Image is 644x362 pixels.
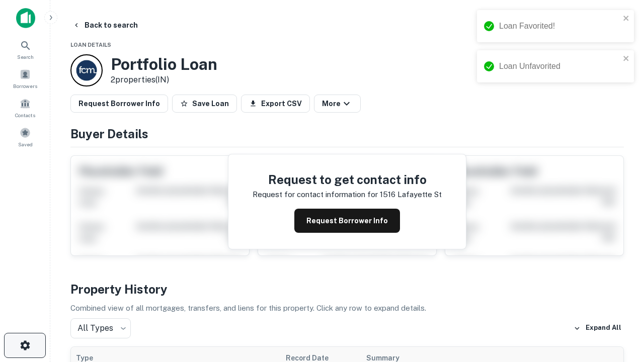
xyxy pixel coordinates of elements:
button: Export CSV [241,95,310,113]
iframe: Chat Widget [594,249,644,298]
h3: Portfolio Loan [111,55,217,74]
span: Borrowers [13,82,37,90]
p: 1516 lafayette st [380,189,442,201]
button: Request Borrower Info [294,209,400,233]
button: close [623,54,630,64]
span: Contacts [15,111,35,119]
button: close [623,14,630,24]
div: Loan Unfavorited [499,60,620,72]
span: Saved [18,140,33,148]
span: Search [17,53,34,61]
button: More [314,95,361,113]
a: Search [3,36,47,63]
h4: Property History [70,280,624,298]
button: Request Borrower Info [70,95,168,113]
a: Contacts [3,94,47,121]
h4: Request to get contact info [253,170,442,189]
button: Expand All [571,321,624,336]
div: All Types [70,318,131,338]
p: Combined view of all mortgages, transfers, and liens for this property. Click any row to expand d... [70,302,624,314]
img: capitalize-icon.png [16,8,35,28]
h4: Buyer Details [70,125,624,143]
button: Back to search [68,16,142,34]
p: 2 properties (IN) [111,74,217,86]
a: Borrowers [3,65,47,92]
div: Loan Favorited! [499,20,620,32]
p: Request for contact information for [253,189,378,201]
span: Loan Details [70,42,111,48]
a: Saved [3,123,47,150]
button: Save Loan [172,95,237,113]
